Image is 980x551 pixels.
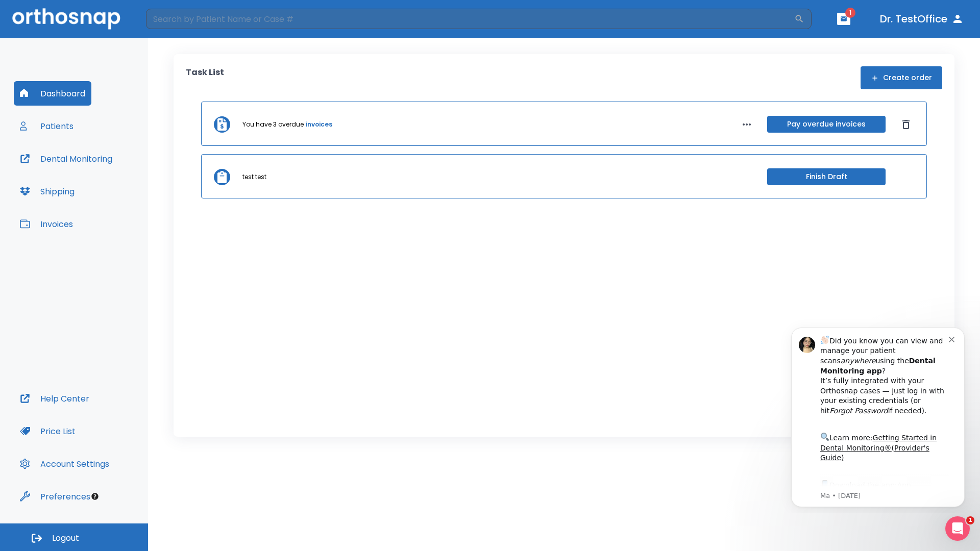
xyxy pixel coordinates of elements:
[186,66,224,89] p: Task List
[945,516,970,541] iframe: Intercom live chat
[14,212,79,236] button: Invoices
[14,114,80,138] button: Patients
[52,533,79,544] span: Logout
[14,179,81,204] button: Shipping
[14,386,95,411] button: Help Center
[44,173,173,182] p: Message from Ma, sent 7w ago
[14,419,82,443] button: Price List
[14,146,118,171] button: Dental Monitoring
[14,81,91,106] button: Dashboard
[12,8,120,29] img: Orthosnap
[776,318,980,513] iframe: Intercom notifications message
[306,120,332,129] a: invoices
[14,452,115,476] button: Account Settings
[90,492,100,501] div: Tooltip anchor
[242,120,304,129] p: You have 3 overdue
[845,8,855,18] span: 1
[173,16,181,24] button: Dismiss notification
[242,172,266,182] p: test test
[861,66,942,89] button: Create order
[14,484,96,509] button: Preferences
[898,116,914,133] button: Dismiss
[876,10,968,28] button: Dr. TestOffice
[146,9,794,29] input: Search by Patient Name or Case #
[767,168,886,185] button: Finish Draft
[44,163,135,181] a: App Store
[966,516,974,524] span: 1
[44,160,173,212] div: Download the app: | ​ Let us know if you need help getting started!
[767,116,886,133] button: Pay overdue invoices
